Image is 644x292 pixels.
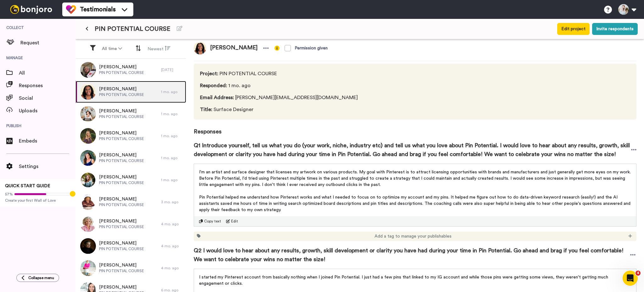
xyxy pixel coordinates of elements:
span: [PERSON_NAME] [99,218,144,224]
div: 1 mo. ago [161,177,183,182]
span: Request [20,39,75,47]
span: Project : [200,71,218,76]
a: [PERSON_NAME]PIN POTENTIAL COURSE1 mo. ago [75,103,186,125]
span: PIN POTENTIAL COURSE [99,70,144,75]
button: Collapse menu [16,274,59,282]
span: I'm an artist and surface designer that licenses my artwork on various products. My goal with Pin... [199,170,632,187]
div: 1 mo. ago [161,111,183,116]
div: Tooltip anchor [70,191,75,197]
div: 3 mo. ago [161,199,183,205]
img: 52daa714-f8a1-4e3f-afdd-d1219d9ddeab.png [80,216,96,232]
span: Email Address : [200,95,234,100]
span: Q2 I would love to hear about any results, growth, skill development or clarity you have had duri... [194,246,629,264]
span: [PERSON_NAME] [99,284,144,290]
span: PIN POTENTIAL COURSE [99,202,144,207]
span: Embeds [19,137,75,145]
span: Collapse menu [28,275,54,280]
div: 4 mo. ago [161,266,183,271]
button: Edit project [557,23,590,35]
span: Uploads [19,107,75,115]
span: [PERSON_NAME] [99,174,144,180]
span: Settings [19,163,75,170]
span: Add a tag to manage your publishables [375,233,452,239]
iframe: Intercom live chat [623,271,638,286]
div: 4 mo. ago [161,222,183,227]
span: 4 [636,271,641,276]
div: 1 mo. ago [161,155,183,160]
img: 3832ab74-9b63-4bf7-a4db-44e33e741550.jpeg [80,238,96,254]
span: QUICK START GUIDE [5,184,50,188]
img: 7148a9af-eaa4-46f0-8175-82ec91f49576.png [80,194,96,210]
span: Title : [200,107,212,112]
img: 1dbd9cde-0e11-4fb5-9b96-fc7d96deb925.jpeg [80,106,96,122]
span: Responses [194,120,636,136]
span: Surface Designer [200,106,358,113]
span: [PERSON_NAME] [99,64,144,70]
img: ca4a4349-63ac-4795-af8f-fd1b93b4589d.jpeg [80,84,96,100]
span: PIN POTENTIAL COURSE [99,158,144,163]
img: ca4a4349-63ac-4795-af8f-fd1b93b4589d.jpeg [194,42,206,54]
span: [PERSON_NAME][EMAIL_ADDRESS][DOMAIN_NAME] [200,94,358,101]
a: [PERSON_NAME]PIN POTENTIAL COURSE1 mo. ago [75,169,186,191]
span: [PERSON_NAME] [99,86,144,92]
span: [PERSON_NAME] [99,196,144,202]
span: All [19,69,75,77]
img: 261d3ba1-66a3-44e3-8226-9929a4e4e69e.jpeg [80,150,96,166]
button: All time [98,43,126,54]
span: PIN POTENTIAL COURSE [99,180,144,185]
span: [PERSON_NAME] [99,262,144,268]
a: [PERSON_NAME]PIN POTENTIAL COURSE1 mo. ago [75,147,186,169]
span: Responses [19,82,75,89]
span: Responded : [200,83,227,88]
a: [PERSON_NAME]PIN POTENTIAL COURSE4 mo. ago [75,235,186,257]
button: Newest [144,43,174,55]
a: [PERSON_NAME]PIN POTENTIAL COURSE[DATE] [75,59,186,81]
span: 57% [5,192,13,197]
span: PIN POTENTIAL COURSE [200,70,358,77]
img: af6fb907-4e4d-430c-95e1-b0fb1b6761c5.jpeg [80,62,96,78]
a: [PERSON_NAME]PIN POTENTIAL COURSE4 mo. ago [75,213,186,235]
span: [PERSON_NAME] [99,130,144,136]
span: PIN POTENTIAL COURSE [99,224,144,229]
span: [PERSON_NAME] [206,42,261,54]
span: Create your first Wall of Love [5,198,70,203]
div: [DATE] [161,67,183,72]
span: PIN POTENTIAL COURSE [99,268,144,273]
button: Invite respondents [592,23,638,35]
span: Q1 Introduce yourself, tell us what you do (your work, niche, industry etc) and tell us what you ... [194,141,631,159]
img: tm-color.svg [66,4,76,14]
span: PIN POTENTIAL COURSE [99,114,144,119]
span: I started my Pinterest account from basically nothing when I joined Pin Potential. I just had a f... [199,275,609,286]
a: [PERSON_NAME]PIN POTENTIAL COURSE1 mo. ago [75,125,186,147]
span: PIN POTENTIAL COURSE [99,92,144,97]
span: PIN POTENTIAL COURSE [95,25,170,33]
img: f11fcd46-4b71-4311-8511-1e4040adf36f.jpeg [80,172,96,188]
span: PIN POTENTIAL COURSE [99,136,144,141]
a: [PERSON_NAME]PIN POTENTIAL COURSE3 mo. ago [75,191,186,213]
a: [PERSON_NAME]PIN POTENTIAL COURSE4 mo. ago [75,257,186,279]
img: bj-logo-header-white.svg [8,5,55,14]
span: Testimonials [80,5,116,14]
a: [PERSON_NAME]PIN POTENTIAL COURSE1 mo. ago [75,81,186,103]
div: 4 mo. ago [161,244,183,249]
span: PIN POTENTIAL COURSE [99,246,144,251]
span: Copy text [204,219,221,224]
span: [PERSON_NAME] [99,108,144,114]
img: info-yellow.svg [275,46,280,51]
img: da0da98c-5699-48d6-8b49-69972a259902.jpeg [80,260,96,276]
span: Edit [231,219,238,224]
span: Social [19,94,75,102]
div: 1 mo. ago [161,133,183,138]
span: Pin Potential helped me understand how Pinterest works and what I needed to focus on to optimize ... [199,195,632,212]
div: 1 mo. ago [161,89,183,94]
span: 1 mo. ago [200,82,358,89]
img: f3770117-e843-47c8-84ec-d4e991ec5c18.png [80,128,96,144]
span: [PERSON_NAME] [99,152,144,158]
span: [PERSON_NAME] [99,240,144,246]
div: Permission given [295,45,328,51]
